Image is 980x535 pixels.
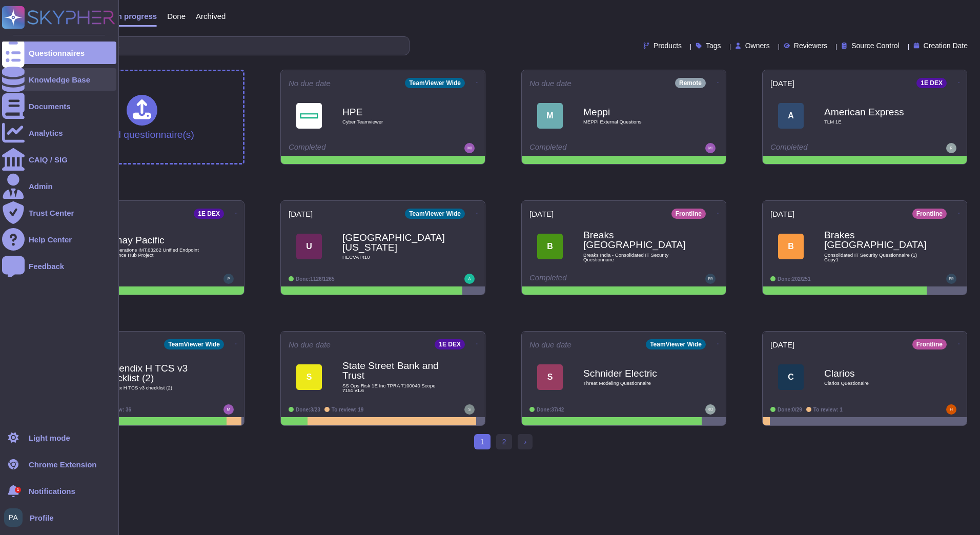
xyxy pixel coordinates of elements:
[770,143,896,153] div: Completed
[4,508,23,527] img: user
[916,78,947,88] div: 1E DEX
[671,209,706,219] div: Frontline
[529,79,571,87] span: No due date
[529,210,554,218] span: [DATE]
[529,341,571,348] span: No due date
[537,103,563,129] div: M
[646,339,706,349] div: TeamViewer Wide
[296,234,322,259] div: U
[29,236,72,243] div: Help Center
[342,361,445,380] b: State Street Bank and Trust
[101,248,204,257] span: NFR Operations IMT.63262 Unified Endpoint Intelligence Hub Project
[912,209,947,219] div: Frontline
[342,383,445,393] span: SS Ops Risk 1E Inc TPRA 7100040 Scope 7151 v1.6
[30,514,54,522] span: Profile
[912,339,947,349] div: Frontline
[583,253,686,262] span: Breaks India - Consolidated IT Security Questionnaire
[824,253,927,262] span: Consolidated IT Security Questionnaire (1) Copy1
[706,42,721,49] span: Tags
[654,42,682,49] span: Products
[223,404,234,415] img: user
[705,143,716,153] img: user
[705,274,716,284] img: user
[705,404,716,415] img: user
[2,255,116,277] a: Feedback
[29,262,64,270] div: Feedback
[15,487,21,493] div: 1
[196,12,226,20] span: Archived
[2,175,116,197] a: Admin
[583,119,686,125] span: MEPPI External Questions
[29,76,90,84] div: Knowledge Base
[583,368,686,378] b: Schnider Electric
[296,276,335,282] span: Done: 1126/1265
[924,42,968,49] span: Creation Date
[824,230,927,250] b: Brakes [GEOGRAPHIC_DATA]
[405,209,465,219] div: TeamViewer Wide
[745,42,770,49] span: Owners
[289,143,414,153] div: Completed
[101,235,204,245] b: Cathay Pacific
[167,12,186,20] span: Done
[770,341,794,348] span: [DATE]
[90,95,194,139] div: Upload questionnaire(s)
[778,103,804,129] div: A
[778,276,811,282] span: Done: 202/251
[2,453,116,476] a: Chrome Extension
[496,434,513,449] a: 2
[101,385,204,390] span: Appendix H TCS v3 checklist (2)
[29,487,75,495] span: Notifications
[2,228,116,251] a: Help Center
[2,95,116,117] a: Documents
[524,438,526,446] span: ›
[675,78,706,88] div: Remote
[824,368,927,378] b: Clarios
[405,78,465,88] div: TeamViewer Wide
[583,381,686,386] span: Threat Modeling Questionnaire
[794,42,827,49] span: Reviewers
[464,143,475,153] img: user
[824,119,927,125] span: TLM 1E
[29,156,68,163] div: CAIQ / SIG
[851,42,899,49] span: Source Control
[2,201,116,224] a: Trust Center
[164,339,224,349] div: TeamViewer Wide
[29,434,70,442] div: Light mode
[2,42,116,64] a: Questionnaires
[778,407,802,413] span: Done: 0/29
[289,79,331,87] span: No due date
[824,107,927,117] b: American Express
[289,210,313,218] span: [DATE]
[101,363,204,383] b: Appendix H TCS v3 checklist (2)
[583,107,686,117] b: Meppi
[29,182,53,190] div: Admin
[824,381,927,386] span: Clarios Questionaire
[296,364,322,390] div: S
[342,119,445,125] span: Cyber Teamviewer
[537,364,563,390] div: S
[194,209,224,219] div: 1E DEX
[464,274,475,284] img: user
[813,407,843,413] span: To review: 1
[342,107,445,117] b: HPE
[115,12,157,20] span: In progress
[296,103,322,129] img: Logo
[537,234,563,259] div: B
[778,364,804,390] div: C
[770,210,794,218] span: [DATE]
[2,121,116,144] a: Analytics
[29,129,63,137] div: Analytics
[537,407,564,413] span: Done: 37/42
[946,404,956,415] img: user
[946,274,956,284] img: user
[289,341,331,348] span: No due date
[223,274,234,284] img: user
[770,79,794,87] span: [DATE]
[946,143,956,153] img: user
[464,404,475,415] img: user
[29,461,97,468] div: Chrome Extension
[29,49,85,57] div: Questionnaires
[29,209,74,217] div: Trust Center
[529,274,655,284] div: Completed
[29,102,71,110] div: Documents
